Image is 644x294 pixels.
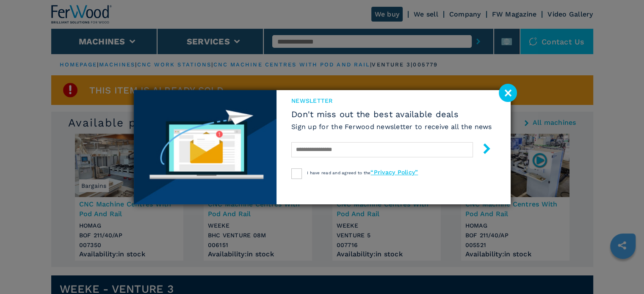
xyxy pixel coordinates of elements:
[291,96,492,105] span: newsletter
[307,170,418,175] span: I have read and agreed to the
[370,169,418,176] a: “Privacy Policy”
[291,109,492,119] span: Don't miss out the best available deals
[134,90,277,204] img: Newsletter image
[473,140,492,160] button: submit-button
[291,122,492,132] h6: Sign up for the Ferwood newsletter to receive all the news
